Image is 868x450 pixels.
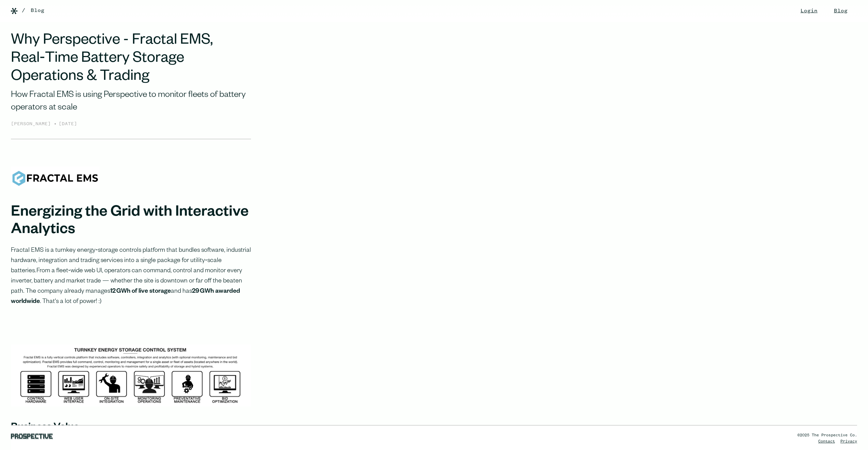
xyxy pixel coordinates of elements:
[11,246,251,307] p: Fractal EMS is a turnkey energy‑storage controls platform that bundles software, industrial hardw...
[54,120,57,128] div: •
[11,318,251,328] p: ‍
[840,439,857,444] a: Privacy
[11,120,54,128] div: [PERSON_NAME]
[11,205,249,239] strong: Energizing the Grid with Interactive Analytics
[11,89,251,114] div: How Fractal EMS is using Perspective to monitor fleets of battery operators at scale
[110,288,171,295] strong: 12 GWh of live storage
[11,33,251,87] h1: Why Perspective - Fractal EMS, Real‑Time Battery Storage Operations & Trading
[11,288,240,305] strong: 29 GWh awarded worldwide
[797,432,857,438] div: ©2025 The Prospective Co.
[22,6,25,15] div: /
[818,439,835,444] a: Contact
[31,6,44,15] a: Blog
[59,120,77,128] div: [DATE]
